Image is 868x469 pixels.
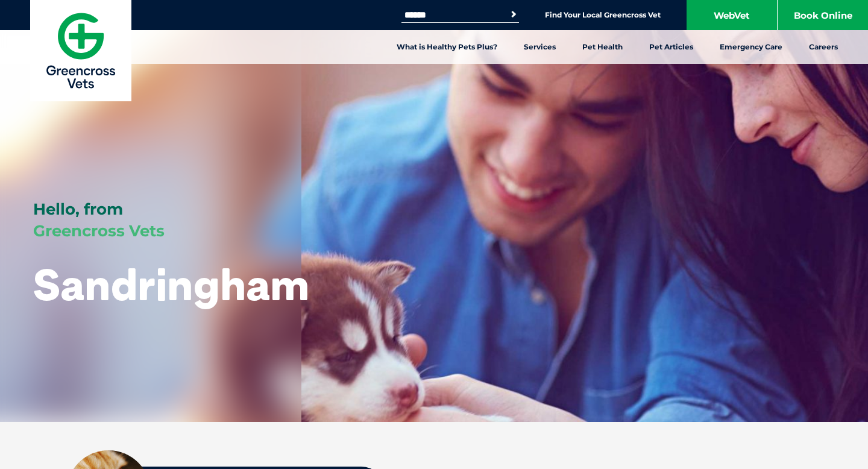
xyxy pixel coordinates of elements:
span: Hello, from [33,200,123,219]
h1: Sandringham [33,260,309,308]
span: Greencross Vets [33,221,165,241]
a: Find Your Local Greencross Vet [545,10,661,20]
a: Services [511,30,569,64]
a: Careers [796,30,851,64]
a: Pet Articles [636,30,706,64]
button: Search [508,8,520,20]
a: Emergency Care [706,30,796,64]
a: What is Healthy Pets Plus? [383,30,511,64]
a: Pet Health [569,30,636,64]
